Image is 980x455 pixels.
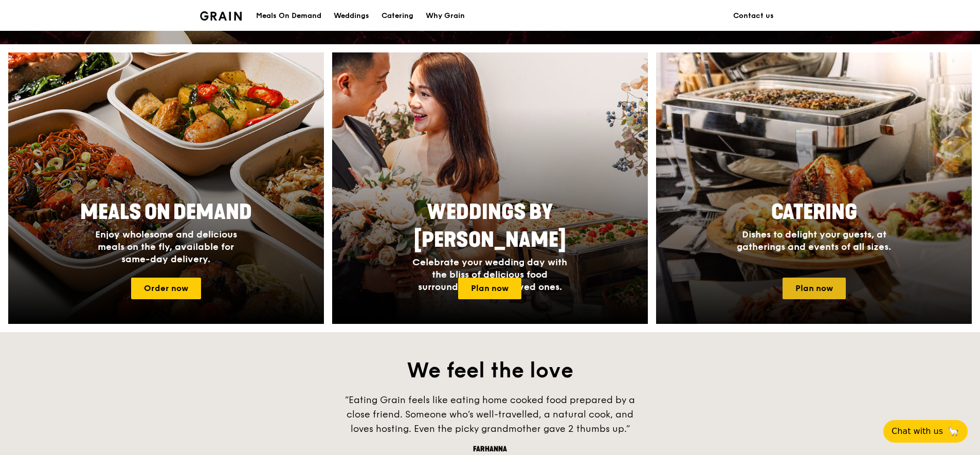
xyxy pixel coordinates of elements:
[332,52,648,324] img: weddings-card.4f3003b8.jpg
[131,278,201,299] a: Order now
[8,52,324,324] img: meals-on-demand-card.d2b6f6db.png
[656,52,972,324] a: CateringDishes to delight your guests, at gatherings and events of all sizes.Plan now
[783,278,846,299] a: Plan now
[771,200,857,225] span: Catering
[332,52,648,324] a: Weddings by [PERSON_NAME]Celebrate your wedding day with the bliss of delicious food surrounded b...
[892,425,943,438] span: Chat with us
[375,1,420,31] a: Catering
[414,200,566,252] span: Weddings by [PERSON_NAME]
[458,278,521,299] a: Plan now
[727,1,780,31] a: Contact us
[737,229,891,252] span: Dishes to delight your guests, at gatherings and events of all sizes.
[382,1,413,31] div: Catering
[412,257,567,293] span: Celebrate your wedding day with the bliss of delicious food surrounded by your loved ones.
[334,1,369,31] div: Weddings
[336,444,644,454] div: Farhanna
[336,393,644,436] div: “Eating Grain feels like eating home cooked food prepared by a close friend. Someone who’s well-t...
[95,229,237,265] span: Enjoy wholesome and delicious meals on the fly, available for same-day delivery.
[883,420,968,443] button: Chat with us🦙
[8,52,324,324] a: Meals On DemandEnjoy wholesome and delicious meals on the fly, available for same-day delivery.Or...
[328,1,375,31] a: Weddings
[420,1,471,31] a: Why Grain
[947,425,959,438] span: 🦙
[200,11,242,21] img: Grain
[80,200,252,225] span: Meals On Demand
[256,1,321,31] div: Meals On Demand
[426,1,465,31] div: Why Grain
